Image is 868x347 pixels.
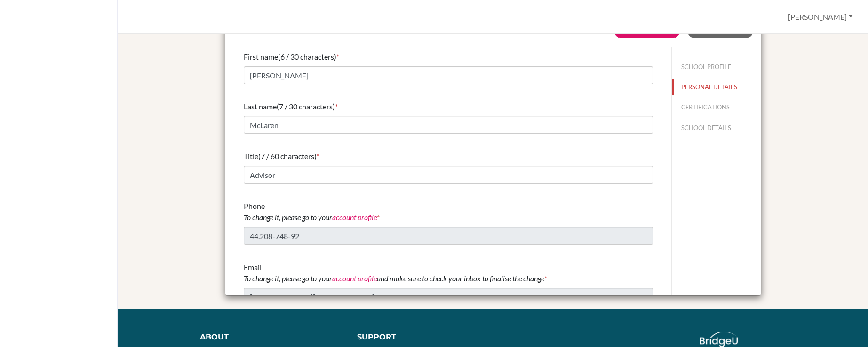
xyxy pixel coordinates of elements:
[244,213,377,222] i: To change it, please go to your
[244,262,544,283] span: Email
[672,59,761,75] button: SCHOOL PROFILE
[278,52,336,61] span: (6 / 30 characters)
[244,152,258,161] span: Title
[332,274,377,283] a: account profile
[244,274,544,283] i: To change it, please go to your and make sure to check your inbox to finalise the change
[277,102,335,111] span: (7 / 30 characters)
[784,8,857,26] button: [PERSON_NAME]
[244,201,377,222] span: Phone
[672,120,761,136] button: SCHOOL DETAILS
[200,332,336,343] div: About
[258,152,317,161] span: (7 / 60 characters)
[357,332,483,343] div: Support
[332,213,377,222] a: account profile
[700,332,738,347] img: logo_white@2x-f4f0deed5e89b7ecb1c2cc34c3e3d731f90f0f143d5ea2071677605dd97b5244.png
[244,52,278,61] span: First name
[244,102,277,111] span: Last name
[672,99,761,116] button: CERTIFICATIONS
[672,79,761,95] button: PERSONAL DETAILS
